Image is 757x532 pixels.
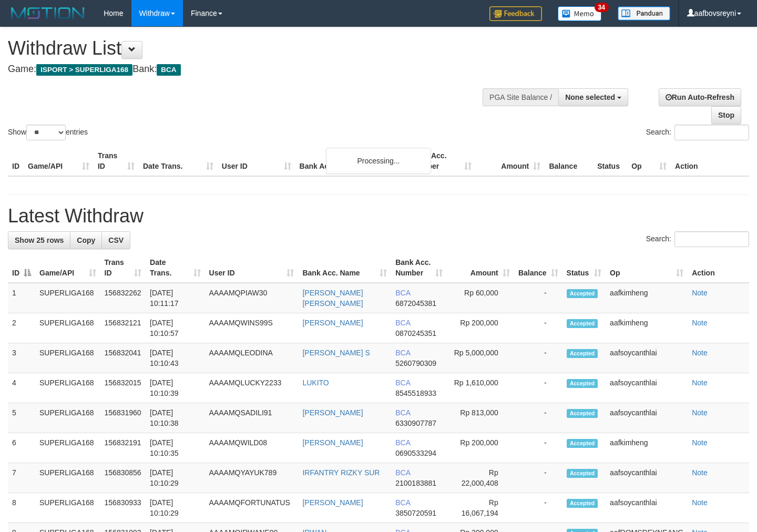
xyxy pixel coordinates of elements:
[218,146,295,176] th: User ID
[606,373,688,403] td: aafsoycanthlai
[205,283,299,313] td: AAAAMQPIAW30
[558,88,628,106] button: None selected
[395,359,436,367] span: Copy 5260790309 to clipboard
[35,403,100,433] td: SUPERLIGA168
[692,289,708,297] a: Note
[146,373,204,403] td: [DATE] 10:10:39
[302,408,363,417] a: [PERSON_NAME]
[108,236,124,244] span: CSV
[692,468,708,477] a: Note
[205,403,299,433] td: AAAAMQSADILI91
[395,299,436,308] span: Copy 6872045381 to clipboard
[447,253,514,283] th: Amount: activate to sort column ascending
[302,468,380,477] a: IRFANTRY RIZKY SUR
[514,343,562,373] td: -
[674,231,749,247] input: Search:
[8,373,35,403] td: 4
[692,378,708,387] a: Note
[24,146,94,176] th: Game/API
[8,493,35,523] td: 8
[514,313,562,343] td: -
[100,373,146,403] td: 156832015
[407,146,476,176] th: Bank Acc. Number
[8,463,35,493] td: 7
[35,313,100,343] td: SUPERLIGA168
[295,146,407,176] th: Bank Acc. Name
[15,236,64,244] span: Show 25 rows
[514,283,562,313] td: -
[711,106,741,124] a: Stop
[692,498,708,507] a: Note
[567,439,598,448] span: Accepted
[483,88,558,106] div: PGA Site Balance /
[595,3,609,12] span: 34
[395,349,410,357] span: BCA
[606,433,688,463] td: aafkimheng
[94,146,139,176] th: Trans ID
[100,343,146,373] td: 156832041
[618,6,670,21] img: panduan.png
[35,433,100,463] td: SUPERLIGA168
[77,236,95,244] span: Copy
[8,206,749,227] h1: Latest Withdraw
[35,253,100,283] th: Game/API: activate to sort column ascending
[146,403,204,433] td: [DATE] 10:10:38
[395,378,410,387] span: BCA
[100,493,146,523] td: 156830933
[567,379,598,388] span: Accepted
[8,5,88,21] img: MOTION_logo.png
[35,463,100,493] td: SUPERLIGA168
[8,433,35,463] td: 6
[35,373,100,403] td: SUPERLIGA168
[35,343,100,373] td: SUPERLIGA168
[514,493,562,523] td: -
[146,343,204,373] td: [DATE] 10:10:43
[606,493,688,523] td: aafsoycanthlai
[8,343,35,373] td: 3
[674,125,749,140] input: Search:
[146,463,204,493] td: [DATE] 10:10:29
[447,403,514,433] td: Rp 813,000
[391,253,447,283] th: Bank Acc. Number: activate to sort column ascending
[205,433,299,463] td: AAAAMQWILD08
[302,349,370,357] a: [PERSON_NAME] S
[35,493,100,523] td: SUPERLIGA168
[35,283,100,313] td: SUPERLIGA168
[302,378,329,387] a: LUKITO
[659,88,741,106] a: Run Auto-Refresh
[567,319,598,328] span: Accepted
[476,146,545,176] th: Amount
[567,349,598,358] span: Accepted
[146,433,204,463] td: [DATE] 10:10:35
[447,343,514,373] td: Rp 5,000,000
[395,329,436,337] span: Copy 0870245351 to clipboard
[558,6,602,21] img: Button%20Memo.svg
[545,146,593,176] th: Balance
[395,438,410,447] span: BCA
[627,146,671,176] th: Op
[447,493,514,523] td: Rp 16,067,194
[606,283,688,313] td: aafkimheng
[8,283,35,313] td: 1
[514,433,562,463] td: -
[395,289,410,297] span: BCA
[8,64,494,75] h4: Game: Bank:
[606,253,688,283] th: Op: activate to sort column ascending
[489,6,542,21] img: Feedback.jpg
[8,403,35,433] td: 5
[514,373,562,403] td: -
[606,343,688,373] td: aafsoycanthlai
[395,449,436,457] span: Copy 0690533294 to clipboard
[8,253,35,283] th: ID: activate to sort column descending
[395,419,436,427] span: Copy 6330907787 to clipboard
[205,493,299,523] td: AAAAMQFORTUNATUS
[565,93,615,101] span: None selected
[692,408,708,417] a: Note
[298,253,391,283] th: Bank Acc. Name: activate to sort column ascending
[26,125,66,140] select: Showentries
[688,253,749,283] th: Action
[606,313,688,343] td: aafkimheng
[205,373,299,403] td: AAAAMQLUCKY2233
[646,125,749,140] label: Search:
[100,313,146,343] td: 156832121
